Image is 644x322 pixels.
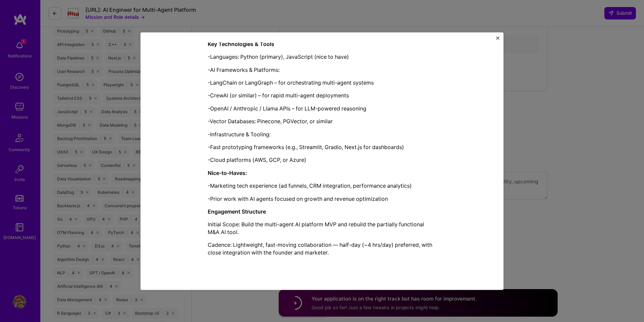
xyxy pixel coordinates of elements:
p: -Infrastructure & Tooling: [208,131,436,138]
p: Initial Scope: Build the multi-agent AI platform MVP and rebuild the partially functional M&A AI ... [208,221,436,236]
strong: Key Technologies & Tools [208,41,274,47]
p: Cadence: Lightweight, fast-moving collaboration — half-day (~4 hrs/day) preferred, with close int... [208,241,436,257]
p: -Vector Databases: Pinecone, PGVector, or similar [208,118,436,125]
p: -AI Frameworks & Platforms: [208,66,436,74]
p: -LangChain or LangGraph – for orchestrating multi-agent systems [208,79,436,86]
strong: Nice-to-Haves: [208,170,247,176]
button: Close [496,36,499,43]
p: -Marketing tech experience (ad funnels, CRM integration, performance analytics) [208,182,436,190]
p: -OpenAI / Anthropic / Llama APIs – for LLM-powered reasoning [208,105,436,112]
p: -Prior work with AI agents focused on growth and revenue optimization [208,195,436,202]
p: -CrewAI (or similar) – for rapid multi-agent deployments [208,92,436,99]
p: -Fast prototyping frameworks (e.g., Streamlit, Gradio, Next.js for dashboards) [208,143,436,151]
p: -Languages: Python (primary), JavaScript (nice to have) [208,53,436,61]
p: -Cloud platforms (AWS, GCP, or Azure) [208,156,436,164]
strong: Engagement Structure [208,208,266,215]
